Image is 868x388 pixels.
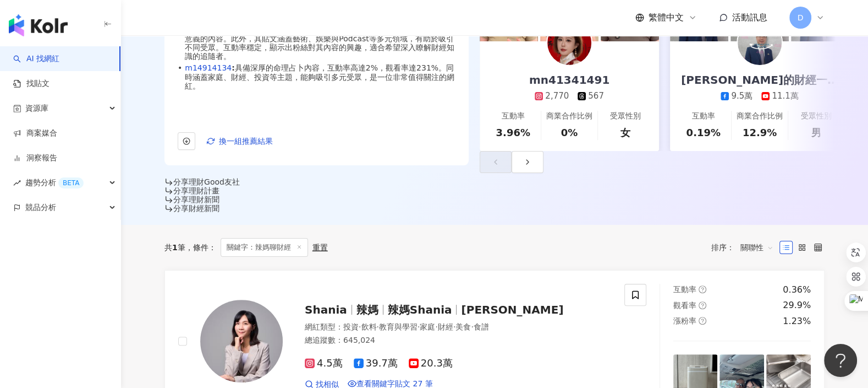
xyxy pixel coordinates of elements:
div: [PERSON_NAME]的財經一路發 [670,72,849,88]
div: 567 [588,90,604,102]
span: 競品分析 [25,195,56,220]
img: logo [9,14,68,36]
span: · [471,322,473,331]
div: • [178,63,455,90]
span: · [435,322,437,331]
div: 11.1萬 [772,90,798,102]
span: 具備深厚的命理占卜內容，互動率高達2%，觀看率達231%。同時涵蓋家庭、財經、投資等主題，能夠吸引多元受眾，是一位非常值得關注的網紅。 [185,63,455,90]
span: 教育與學習 [379,322,417,331]
img: KOL Avatar [738,21,782,65]
div: 男 [811,126,821,139]
div: 網紅類型 ： [305,322,611,333]
div: 12.9% [743,126,777,139]
div: 0.19% [686,126,720,139]
span: 條件 ： [185,243,216,252]
div: mn41341491 [518,72,620,88]
a: mn413414912,770567互動率3.96%商業合作比例0%受眾性別女 [480,41,659,151]
span: 食譜 [474,322,489,331]
span: · [417,322,420,331]
span: 分享財經新聞 [173,204,219,213]
span: 20.3萬 [409,358,453,369]
span: [PERSON_NAME] [461,303,563,316]
div: 0.36% [783,284,811,296]
div: 互動率 [692,111,715,122]
span: Shania [305,303,347,316]
span: 4.5萬 [305,358,343,369]
div: 共 筆 [164,243,185,252]
span: 39.7萬 [354,358,398,369]
div: 總追蹤數 ： 645,024 [305,335,611,346]
img: KOL Avatar [547,21,591,65]
div: 女 [620,126,630,139]
div: 商業合作比例 [737,111,783,122]
span: 互動率 [673,285,696,294]
span: 趨勢分析 [25,170,84,195]
span: 觀看率 [673,301,696,310]
button: 換一組推薦結果 [195,130,284,152]
iframe: Help Scout Beacon - Open [824,344,857,377]
div: 29.9% [783,299,811,311]
div: 受眾性別 [800,111,831,122]
span: : [232,63,235,72]
div: 3.96% [496,126,530,139]
span: 關聯性 [740,239,773,256]
div: 互動率 [502,111,525,122]
div: 商業合作比例 [546,111,592,122]
span: · [359,322,361,331]
span: 1 [172,243,178,252]
span: 活動訊息 [732,12,767,23]
span: 美食 [455,322,471,331]
span: 分享理財計畫 [173,186,219,195]
span: 查看關鍵字貼文 27 筆 [356,379,433,388]
div: 1.23% [783,315,811,327]
span: 家庭 [420,322,435,331]
div: 排序： [711,239,779,256]
div: BETA [58,177,84,188]
span: 分享理財新聞 [173,195,219,204]
div: 受眾性別 [610,111,641,122]
span: 辣媽Shania [388,303,452,316]
span: question-circle [699,301,706,309]
a: m14914134 [185,63,232,72]
span: 辣媽 [356,303,378,316]
div: 0% [561,126,578,139]
span: 關鍵字：辣媽聊財經 [221,238,308,257]
span: 分享理財Good友社 [173,177,240,186]
span: 漲粉率 [673,316,696,325]
a: searchAI 找網紅 [13,53,59,64]
a: 商案媒合 [13,128,57,139]
span: rise [13,179,21,187]
a: [PERSON_NAME]的財經一路發9.5萬11.1萬互動率0.19%商業合作比例12.9%受眾性別男 [670,41,849,151]
span: 財經 [438,322,453,331]
div: 2,770 [545,90,569,102]
span: · [453,322,455,331]
span: question-circle [699,285,706,293]
div: 重置 [312,243,328,252]
span: question-circle [699,317,706,325]
div: 9.5萬 [731,90,752,102]
span: 換一組推薦結果 [219,137,273,145]
span: 飲料 [361,322,376,331]
span: 繁體中文 [649,12,684,24]
div: • [178,25,455,61]
span: 投資 [343,322,359,331]
span: 資源庫 [25,96,48,121]
span: · [376,322,378,331]
span: D [798,12,804,24]
a: 找貼文 [13,78,50,89]
a: 洞察報告 [13,153,57,164]
span: 該網紅專注於財經與投資主題，提供富有教育意義的內容。此外，其貼文涵蓋藝術、娛樂與Podcast等多元領域，有助於吸引不同受眾。互動率穩定，顯示出粉絲對其內容的興趣，適合希望深入瞭解財經知識的追隨者。 [185,25,455,61]
img: KOL Avatar [200,300,283,382]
